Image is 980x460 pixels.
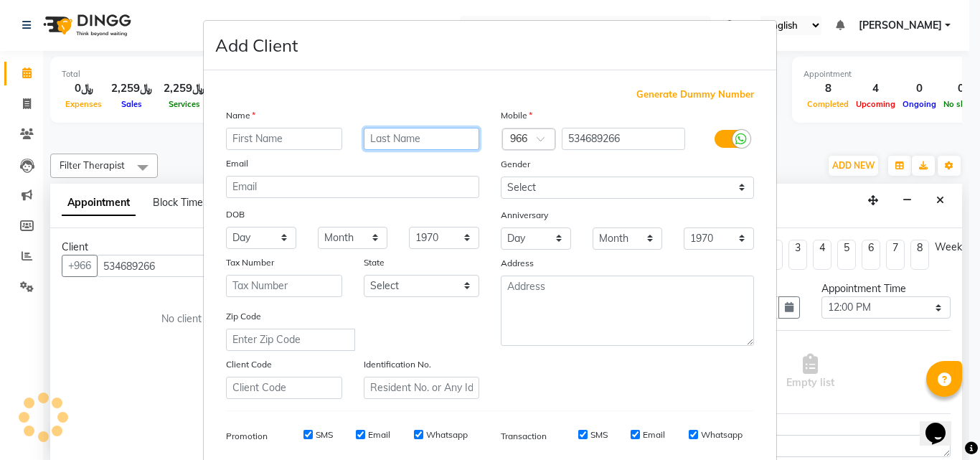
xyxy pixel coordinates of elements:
[226,109,255,122] label: Name
[501,430,547,443] label: Transaction
[636,88,754,102] span: Generate Dummy Number
[590,428,608,441] label: SMS
[364,256,385,269] label: State
[226,128,342,150] input: First Name
[426,428,468,441] label: Whatsapp
[316,428,333,441] label: SMS
[501,257,534,270] label: Address
[643,428,665,441] label: Email
[226,256,274,269] label: Tax Number
[226,430,268,443] label: Promotion
[364,128,480,150] input: Last Name
[226,310,261,323] label: Zip Code
[226,275,342,297] input: Tax Number
[226,329,355,351] input: Enter Zip Code
[364,377,480,399] input: Resident No. or Any Id
[226,377,342,399] input: Client Code
[215,32,298,58] h4: Add Client
[226,176,479,198] input: Email
[701,428,743,441] label: Whatsapp
[226,208,245,221] label: DOB
[226,157,248,170] label: Email
[501,158,530,171] label: Gender
[501,109,532,122] label: Mobile
[562,128,686,150] input: Mobile
[501,209,548,222] label: Anniversary
[368,428,390,441] label: Email
[364,358,431,371] label: Identification No.
[226,358,272,371] label: Client Code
